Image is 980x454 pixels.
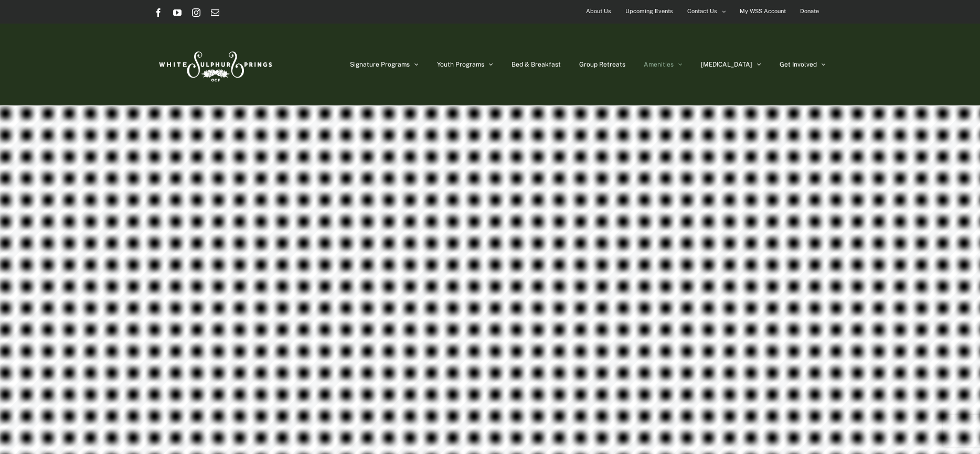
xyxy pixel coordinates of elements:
span: Upcoming Events [625,4,673,19]
a: Youth Programs [437,24,493,105]
span: Amenities [644,61,674,68]
a: Amenities [644,24,683,105]
span: Signature Programs [350,61,410,68]
span: Bed & Breakfast [512,61,561,68]
span: Youth Programs [437,61,484,68]
a: Bed & Breakfast [512,24,561,105]
a: Signature Programs [350,24,419,105]
span: Donate [800,4,819,19]
nav: Main Menu [350,24,826,105]
span: [MEDICAL_DATA] [701,61,752,68]
span: Contact Us [687,4,717,19]
a: [MEDICAL_DATA] [701,24,761,105]
span: About Us [586,4,611,19]
a: Get Involved [780,24,826,105]
span: Get Involved [780,61,817,68]
a: Group Retreats [579,24,625,105]
span: Group Retreats [579,61,625,68]
img: White Sulphur Springs Logo [154,40,275,89]
span: My WSS Account [740,4,786,19]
